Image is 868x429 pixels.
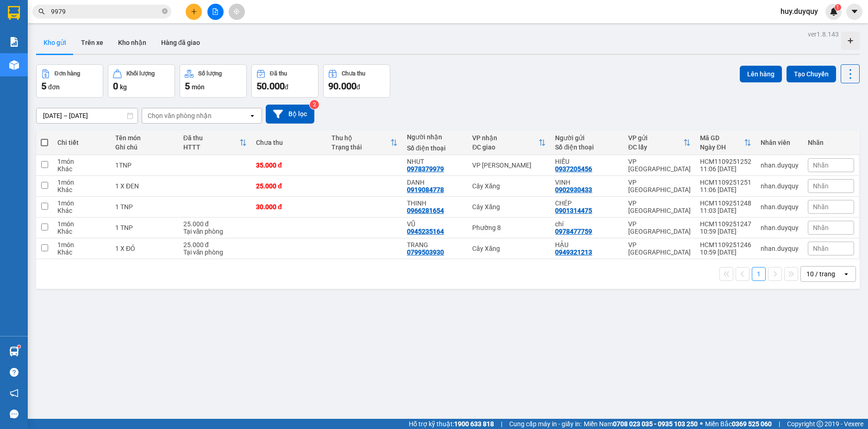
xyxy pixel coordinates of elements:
[113,81,118,92] span: 0
[555,165,592,173] div: 0937205456
[57,139,106,146] div: Chi tiết
[57,199,106,207] div: 1 món
[285,83,288,91] span: đ
[836,4,839,11] span: 1
[555,143,619,151] div: Số điện thoại
[700,158,751,165] div: HCM1109251252
[808,29,839,39] div: ver 1.8.143
[407,179,463,186] div: DANH
[191,8,197,15] span: plus
[409,419,494,429] span: Hỗ trợ kỹ thuật:
[57,179,106,186] div: 1 món
[9,347,19,356] img: warehouse-icon
[472,245,546,252] div: Cây Xăng
[57,207,106,214] div: Khác
[10,368,19,377] span: question-circle
[700,134,744,142] div: Mã GD
[555,207,592,214] div: 0901314475
[850,7,859,16] span: caret-down
[183,220,247,228] div: 25.000 đ
[700,179,751,186] div: HCM1109251251
[342,70,365,77] div: Chưa thu
[555,186,592,193] div: 0902930433
[555,249,592,256] div: 0949321213
[41,81,46,92] span: 5
[115,134,174,142] div: Tên món
[613,420,698,428] strong: 0708 023 035 - 0935 103 250
[700,207,751,214] div: 11:03 [DATE]
[249,112,256,119] svg: open
[207,4,224,20] button: file-add
[115,162,174,169] div: 1TNP
[9,37,19,47] img: solution-icon
[407,133,463,141] div: Người nhận
[700,220,751,228] div: HCM1109251247
[10,410,19,418] span: message
[154,31,207,54] button: Hàng đã giao
[36,31,74,54] button: Kho gửi
[407,228,444,235] div: 0945235164
[472,162,546,169] div: VP [PERSON_NAME]
[183,241,247,249] div: 25.000 đ
[813,162,829,169] span: Nhãn
[57,220,106,228] div: 1 món
[700,422,703,426] span: ⚪️
[57,186,106,193] div: Khác
[700,228,751,235] div: 10:59 [DATE]
[256,182,322,190] div: 25.000 đ
[472,203,546,211] div: Cây Xăng
[472,143,538,151] div: ĐC giao
[111,31,154,54] button: Kho nhận
[761,224,799,231] div: nhan.duyquy
[185,81,190,92] span: 5
[843,270,850,278] svg: open
[808,139,854,146] div: Nhãn
[584,419,698,429] span: Miền Nam
[57,228,106,235] div: Khác
[407,249,444,256] div: 0799503930
[700,199,751,207] div: HCM1109251248
[162,7,168,16] span: close-circle
[700,241,751,249] div: HCM1109251246
[700,186,751,193] div: 11:06 [DATE]
[407,186,444,193] div: 0919084778
[779,419,780,429] span: |
[555,179,619,186] div: VINH
[813,203,829,211] span: Nhãn
[233,8,240,15] span: aim
[57,249,106,256] div: Khác
[806,269,835,279] div: 10 / trang
[256,81,285,92] span: 50.000
[51,6,160,17] input: Tìm tên, số ĐT hoặc mã đơn
[9,60,19,70] img: warehouse-icon
[472,134,538,142] div: VP nhận
[830,7,838,16] img: icon-new-feature
[115,143,174,151] div: Ghi chú
[57,165,106,173] div: Khác
[628,158,691,173] div: VP [GEOGRAPHIC_DATA]
[115,245,174,252] div: 1 X ĐỎ
[468,131,550,155] th: Toggle SortBy
[628,241,691,256] div: VP [GEOGRAPHIC_DATA]
[331,134,390,142] div: Thu hộ
[256,203,322,211] div: 30.000 đ
[108,64,175,98] button: Khối lượng0kg
[266,105,314,124] button: Bộ lọc
[270,70,287,77] div: Đã thu
[126,70,155,77] div: Khối lượng
[407,158,463,165] div: NHUT
[817,421,823,427] span: copyright
[509,419,581,429] span: Cung cấp máy in - giấy in:
[628,199,691,214] div: VP [GEOGRAPHIC_DATA]
[740,66,782,82] button: Lên hàng
[555,241,619,249] div: HẬU
[310,100,319,109] sup: 2
[229,4,245,20] button: aim
[256,139,322,146] div: Chưa thu
[454,420,494,428] strong: 1900 633 818
[472,182,546,190] div: Cây Xăng
[148,111,212,120] div: Chọn văn phòng nhận
[813,182,829,190] span: Nhãn
[180,64,247,98] button: Số lượng5món
[327,131,402,155] th: Toggle SortBy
